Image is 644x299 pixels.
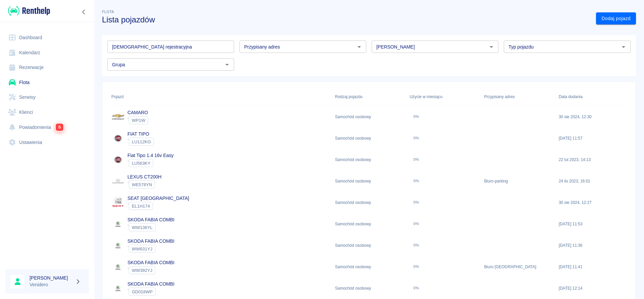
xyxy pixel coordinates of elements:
[127,153,173,158] a: Fiat Tipo 1.4 16v Easy
[5,135,89,150] a: Ustawienia
[129,182,155,187] span: WE578YN
[332,149,406,170] div: Samochód osobowy
[222,60,232,69] button: Otwórz
[596,12,636,25] a: Dodaj pojazd
[127,138,154,146] div: `
[5,120,89,135] a: Powiadomienia5
[481,87,555,106] div: Przypisany adres
[30,281,72,288] p: Venidero
[30,275,72,281] h6: [PERSON_NAME]
[484,87,515,106] div: Przypisany adres
[127,174,161,179] a: LEXUS CT200H
[127,159,173,167] div: `
[555,128,630,149] div: [DATE] 11:57
[129,161,153,166] span: LU563KY
[487,42,496,52] button: Otwórz
[129,268,155,273] span: WW392YJ
[335,87,363,106] div: Rodzaj pojazdu
[127,202,189,210] div: `
[414,157,419,162] div: 0%
[102,10,114,14] span: Flota
[414,243,419,247] div: 0%
[559,87,583,106] div: Data dodania
[555,87,630,106] div: Data dodania
[127,245,174,253] div: `
[111,217,125,231] img: Image
[111,87,123,106] div: Pojazd
[332,213,406,235] div: Samochód osobowy
[555,235,630,256] div: [DATE] 11:36
[127,266,174,274] div: `
[127,196,189,201] a: SEAT [GEOGRAPHIC_DATA]
[56,124,63,131] span: 5
[5,45,89,60] a: Kalendarz
[111,132,125,145] img: Image
[5,90,89,105] a: Serwisy
[111,282,125,295] img: Image
[111,174,125,188] img: Image
[481,256,555,278] div: Biuro [GEOGRAPHIC_DATA]
[123,92,133,101] button: Sort
[332,106,406,128] div: Samochód osobowy
[332,256,406,278] div: Samochód osobowy
[410,87,442,106] div: Użycie w miesiącu
[127,180,161,189] div: `
[555,278,630,299] div: [DATE] 12:14
[332,278,406,299] div: Samochód osobowy
[414,286,419,290] div: 0%
[127,223,174,231] div: `
[127,217,174,222] a: SKODA FABIA COMBI
[111,260,125,274] img: Image
[129,118,148,123] span: WP1W
[5,75,89,90] a: Flota
[129,289,155,294] span: GD018WP
[332,235,406,256] div: Samochód osobowy
[111,153,125,166] img: Image
[111,110,125,124] img: Image
[111,196,125,209] img: Image
[414,179,419,183] div: 0%
[355,42,364,52] button: Otwórz
[129,246,155,251] span: WW631YJ
[555,213,630,235] div: [DATE] 11:53
[555,106,630,128] div: 30 sie 2024, 12:30
[5,30,89,45] a: Dashboard
[555,170,630,192] div: 24 lis 2023, 16:01
[332,192,406,213] div: Samochód osobowy
[332,128,406,149] div: Samochód osobowy
[129,225,155,230] span: WW136YL
[332,170,406,192] div: Samochód osobowy
[5,60,89,75] a: Rezerwacje
[127,288,174,296] div: `
[555,256,630,278] div: [DATE] 11:41
[79,8,89,16] button: Zwiń nawigację
[102,15,591,24] h3: Lista pojazdów
[332,87,406,106] div: Rodzaj pojazdu
[108,87,332,106] div: Pojazd
[481,170,555,192] div: Biuro-parking
[127,110,148,115] a: CAMARO
[555,149,630,170] div: 22 lut 2023, 14:13
[127,238,174,244] a: SKODA FABIA COMBI
[129,139,154,144] span: LU112KG
[5,105,89,120] a: Klienci
[5,5,50,16] a: Renthelp logo
[414,265,419,269] div: 0%
[414,200,419,205] div: 0%
[111,239,125,252] img: Image
[414,222,419,226] div: 0%
[619,42,628,52] button: Otwórz
[414,115,419,119] div: 0%
[8,5,50,16] img: Renthelp logo
[127,131,149,137] a: FIAT TIPO
[555,192,630,213] div: 30 sie 2024, 12:27
[406,87,481,106] div: Użycie w miesiącu
[414,136,419,140] div: 0%
[127,260,174,265] a: SKODA FABIA COMBI
[129,204,153,209] span: EL1H174
[127,116,148,124] div: `
[127,281,174,287] a: SKODA FABIA COMBI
